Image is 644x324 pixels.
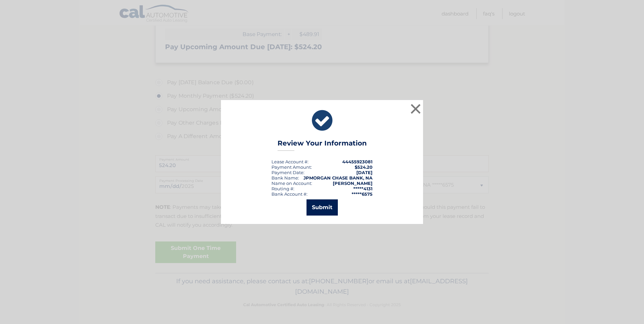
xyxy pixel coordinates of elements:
div: Payment Amount: [271,164,312,170]
button: × [409,102,422,116]
span: Payment Date [271,170,303,175]
div: Name on Account: [271,181,312,186]
button: Submit [307,199,338,216]
div: Routing #: [271,186,294,191]
strong: [PERSON_NAME] [333,181,373,186]
h3: Review Your Information [278,139,367,151]
div: : [271,170,304,175]
span: $524.20 [355,164,373,170]
span: [DATE] [356,170,373,175]
div: Lease Account #: [271,159,309,164]
strong: 44455923081 [342,159,373,164]
div: Bank Account #: [271,191,308,197]
strong: JPMORGAN CHASE BANK, NA [303,175,373,181]
div: Bank Name: [271,175,299,181]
